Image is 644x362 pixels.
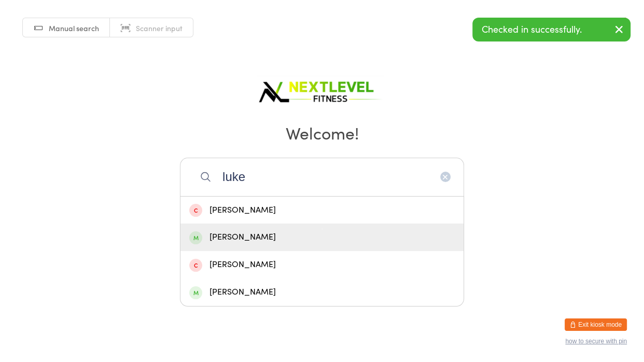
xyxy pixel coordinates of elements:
div: [PERSON_NAME] [189,203,455,217]
img: Next Level Fitness [257,73,387,106]
div: [PERSON_NAME] [189,230,455,244]
div: [PERSON_NAME] [189,258,455,272]
button: how to secure with pin [565,338,627,345]
input: Search [180,158,464,196]
h2: Welcome! [10,121,634,144]
div: [PERSON_NAME] [189,285,455,299]
button: Exit kiosk mode [565,318,627,331]
div: Checked in successfully. [472,18,631,41]
span: Manual search [49,23,99,33]
span: Scanner input [136,23,183,33]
